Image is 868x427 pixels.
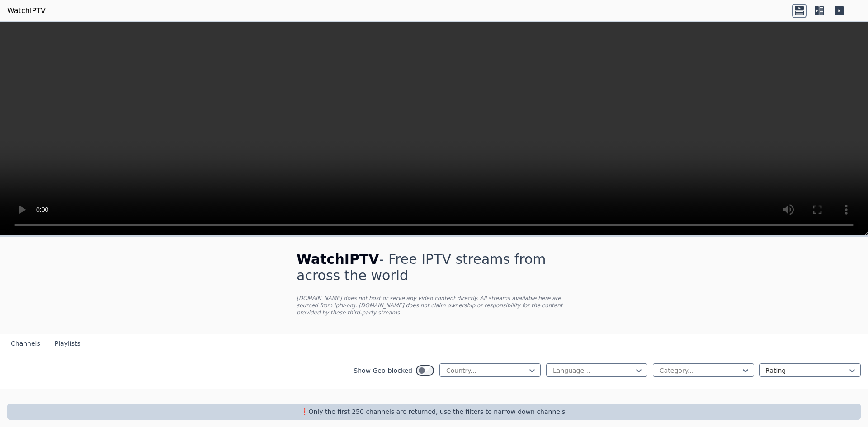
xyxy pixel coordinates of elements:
span: WatchIPTV [297,251,379,267]
button: Channels [11,335,40,352]
a: WatchIPTV [7,5,46,16]
p: ❗️Only the first 250 channels are returned, use the filters to narrow down channels. [11,407,857,416]
button: Playlists [55,335,80,352]
p: [DOMAIN_NAME] does not host or serve any video content directly. All streams available here are s... [297,295,571,316]
label: Show Geo-blocked [354,366,412,375]
h1: - Free IPTV streams from across the world [297,251,571,284]
a: iptv-org [334,302,355,309]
